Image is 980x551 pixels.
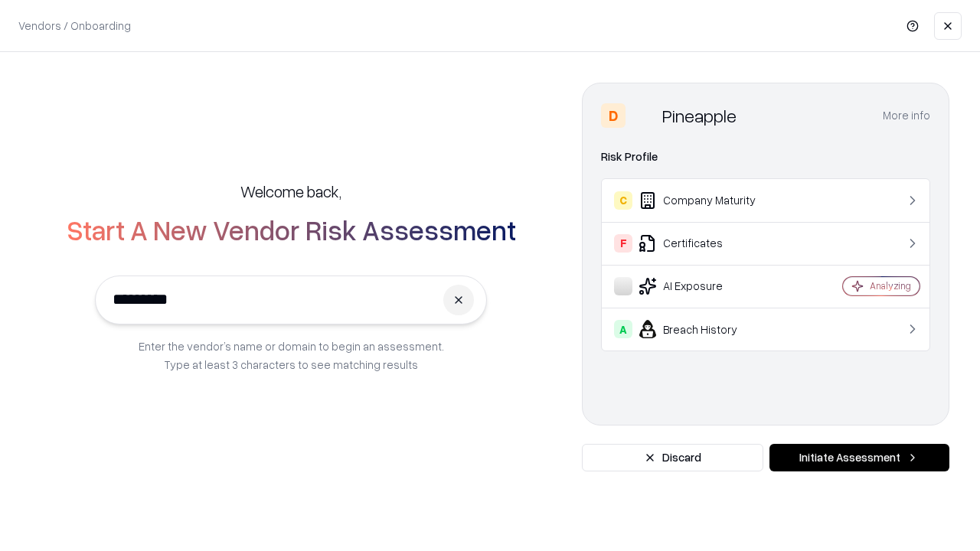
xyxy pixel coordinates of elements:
[601,148,930,166] div: Risk Profile
[18,18,131,34] p: Vendors / Onboarding
[883,102,930,129] button: More info
[870,279,911,292] div: Analyzing
[139,337,444,373] p: Enter the vendor’s name or domain to begin an assessment. Type at least 3 characters to see match...
[614,320,797,338] div: Breach History
[614,277,797,295] div: AI Exposure
[601,103,626,128] div: D
[582,444,763,471] button: Discard
[614,234,797,253] div: Certificates
[614,191,797,210] div: Company Maturity
[614,234,632,253] div: F
[240,181,341,202] h5: Welcome back,
[614,191,632,210] div: C
[67,214,516,245] h2: Start A New Vendor Risk Assessment
[614,320,632,338] div: A
[769,444,949,471] button: Initiate Assessment
[632,103,656,128] img: Pineapple
[662,103,737,128] div: Pineapple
